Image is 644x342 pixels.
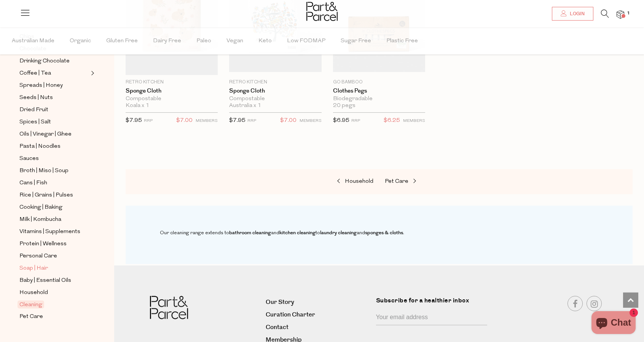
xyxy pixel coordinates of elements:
span: 20 pegs [333,102,355,109]
span: Household [19,288,48,297]
a: Baby | Essential Oils [19,276,89,285]
a: sponges & cloths [365,229,403,236]
span: Australian Made [12,28,54,54]
a: Coffee | Tea [19,69,89,78]
a: Cleaning [19,300,89,309]
a: Cooking | Baking [19,203,89,212]
span: Broth | Miso | Soup [19,166,69,176]
span: $6.95 [333,118,349,123]
span: Koala x 1 [126,102,149,109]
a: Milk | Kombucha [19,215,89,224]
span: Coffee | Tea [19,69,51,78]
span: Gluten Free [106,28,138,54]
small: RRP [351,119,360,123]
span: Pet Care [19,312,43,321]
a: Pet Care [19,312,89,321]
span: $7.00 [280,116,296,126]
input: Your email address [376,311,487,325]
span: 1 [625,10,632,17]
div: Compostable [229,96,321,102]
span: Sugar Free [341,28,371,54]
div: Compostable [126,96,218,102]
a: Pasta | Noodles [19,142,89,151]
img: Part&Parcel [306,2,338,21]
span: Cans | Fish [19,179,47,188]
span: Australia x 1 [229,102,261,109]
span: Keto [258,28,272,54]
a: kitchen cleaning [279,229,316,236]
span: Household [345,179,373,184]
span: Milk | Kombucha [19,215,61,224]
span: Vegan [226,28,243,54]
a: Spices | Salt [19,117,89,127]
a: Sauces [19,154,89,163]
span: Plastic Free [386,28,418,54]
a: Curation Charter [266,310,370,320]
a: Pet Care [385,177,461,187]
a: Our Story [266,297,370,307]
span: Spices | Salt [19,118,51,127]
small: MEMBERS [196,119,218,123]
span: $7.95 [126,118,142,123]
a: Household [19,288,89,297]
a: Clothes Pegs [333,88,425,94]
span: Rice | Grains | Pulses [19,191,73,200]
span: $7.00 [176,116,193,126]
span: $7.95 [229,118,245,123]
span: $6.25 [384,116,400,126]
span: Cooking | Baking [19,203,62,212]
span: Low FODMAP [287,28,325,54]
a: Vitamins | Supplements [19,227,89,237]
span: Vitamins | Supplements [19,227,80,237]
a: Household [297,177,373,187]
small: RRP [144,119,153,123]
p: Retro Kitchen [126,79,218,86]
span: Baby | Essential Oils [19,276,71,285]
span: Dried Fruit [19,105,48,115]
a: Seeds | Nuts [19,93,89,102]
a: Spreads | Honey [19,81,89,90]
inbox-online-store-chat: Shopify online store chat [589,311,638,336]
span: Pasta | Noodles [19,142,61,151]
label: Subscribe for a healthier inbox [376,296,492,311]
button: Expand/Collapse Coffee | Tea [89,69,94,78]
a: bathroom cleaning [229,229,271,236]
span: Soap | Hair [19,264,48,273]
small: MEMBERS [300,119,322,123]
p: Go Bamboo [333,79,425,86]
a: Oils | Vinegar | Ghee [19,129,89,139]
a: Login [552,7,593,21]
span: Sauces [19,154,39,163]
a: Contact [266,322,370,332]
span: Organic [70,28,91,54]
small: RRP [247,119,256,123]
img: Part&Parcel [150,296,188,319]
a: Sponge Cloth [126,88,218,94]
span: Pet Care [385,179,408,184]
span: Paleo [196,28,211,54]
a: Rice | Grains | Pulses [19,190,89,200]
span: Oils | Vinegar | Ghee [19,130,72,139]
small: MEMBERS [403,119,425,123]
span: Personal Care [19,252,57,261]
span: Cleaning [18,300,44,308]
a: Soap | Hair [19,264,89,273]
a: laundry cleaning [320,229,357,236]
p: Our cleaning range extends to and to and . [160,229,531,237]
span: Dairy Free [153,28,181,54]
span: Drinking Chocolate [19,57,70,66]
div: Biodegradable [333,96,425,102]
span: Login [568,11,585,17]
a: Broth | Miso | Soup [19,166,89,176]
a: Protein | Wellness [19,239,89,249]
a: Dried Fruit [19,105,89,115]
a: Cans | Fish [19,178,89,188]
span: Protein | Wellness [19,240,67,249]
span: Spreads | Honey [19,81,63,90]
span: Seeds | Nuts [19,93,53,102]
p: Retro Kitchen [229,79,321,86]
a: Sponge Cloth [229,88,321,94]
a: 1 [617,10,624,18]
a: Drinking Chocolate [19,56,89,66]
a: Personal Care [19,251,89,261]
